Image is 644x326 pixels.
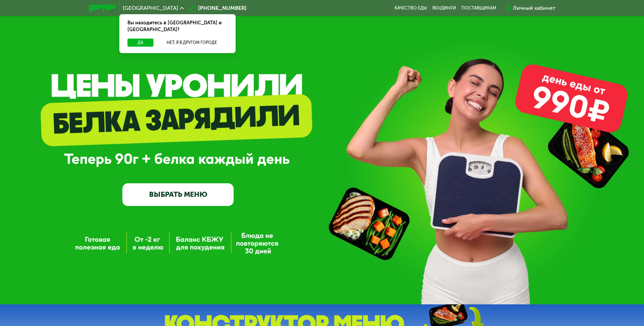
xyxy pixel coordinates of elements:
[432,5,456,11] a: Вендинги
[156,39,228,47] button: Нет, я в другом городе
[122,183,234,206] a: ВЫБРАТЬ МЕНЮ
[127,39,153,47] button: Да
[119,14,236,39] div: Вы находитесь в [GEOGRAPHIC_DATA] и [GEOGRAPHIC_DATA]?
[395,5,427,11] a: Качество еды
[461,5,496,11] div: поставщикам
[187,4,246,12] a: [PHONE_NUMBER]
[123,5,178,11] span: [GEOGRAPHIC_DATA]
[513,4,555,12] div: Личный кабинет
